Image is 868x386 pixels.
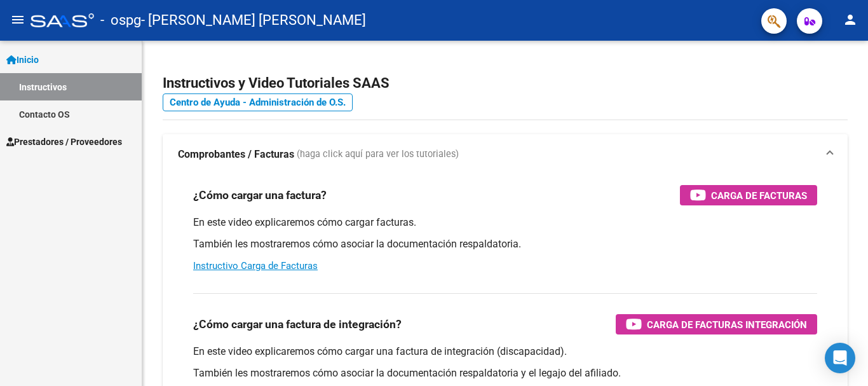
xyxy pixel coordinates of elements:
[10,12,25,27] mat-icon: menu
[297,148,459,162] span: (haga click aquí para ver los tutoriales)
[6,135,122,149] span: Prestadores / Proveedores
[825,343,855,373] div: Open Intercom Messenger
[647,317,807,333] span: Carga de Facturas Integración
[6,53,39,67] span: Inicio
[193,216,817,230] p: En este video explicaremos cómo cargar facturas.
[193,186,327,204] h3: ¿Cómo cargar una factura?
[193,345,817,359] p: En este video explicaremos cómo cargar una factura de integración (discapacidad).
[711,188,807,203] span: Carga de Facturas
[616,314,817,334] button: Carga de Facturas Integración
[193,315,402,333] h3: ¿Cómo cargar una factura de integración?
[193,237,817,251] p: También les mostraremos cómo asociar la documentación respaldatoria.
[100,6,141,34] span: - ospg
[680,185,817,205] button: Carga de Facturas
[843,12,858,27] mat-icon: person
[193,366,817,380] p: También les mostraremos cómo asociar la documentación respaldatoria y el legajo del afiliado.
[178,148,294,162] strong: Comprobantes / Facturas
[193,260,318,272] a: Instructivo Carga de Facturas
[163,71,848,95] h2: Instructivos y Video Tutoriales SAAS
[163,93,353,111] a: Centro de Ayuda - Administración de O.S.
[141,6,366,34] span: - [PERSON_NAME] [PERSON_NAME]
[163,134,848,175] mat-expansion-panel-header: Comprobantes / Facturas (haga click aquí para ver los tutoriales)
